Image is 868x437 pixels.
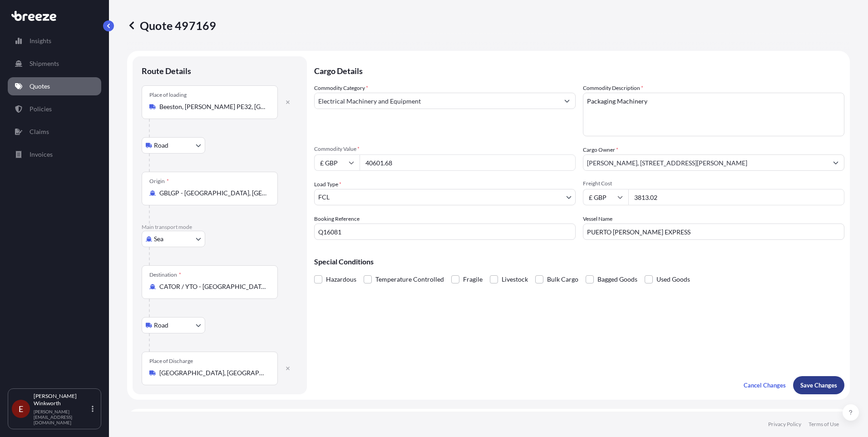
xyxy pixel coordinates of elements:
[809,421,839,428] a: Terms of Use
[315,93,559,109] input: Select a commodity type
[314,56,844,84] p: Cargo Details
[828,154,844,171] button: Show suggestions
[800,381,837,390] p: Save Changes
[154,234,163,243] span: Sea
[142,137,205,154] button: Select transport
[375,273,444,286] span: Temperature Controlled
[149,178,169,185] div: Origin
[142,317,205,333] button: Select transport
[502,273,528,286] span: Livestock
[159,189,266,198] input: Origin
[597,273,637,286] span: Bagged Goods
[19,404,23,413] span: E
[547,273,578,286] span: Bulk Cargo
[628,189,844,205] input: Enter amount
[30,59,59,68] p: Shipments
[583,214,612,223] label: Vessel Name
[583,84,643,93] label: Commodity Description
[463,273,483,286] span: Fragile
[159,368,266,377] input: Place of Discharge
[154,321,168,330] span: Road
[30,127,49,136] p: Claims
[360,154,576,171] input: Type amount
[159,102,266,111] input: Place of loading
[314,145,576,153] span: Commodity Value
[8,145,101,164] a: Invoices
[793,376,844,394] button: Save Changes
[583,154,828,171] input: Full name
[30,150,53,159] p: Invoices
[30,82,50,91] p: Quotes
[142,231,205,247] button: Select transport
[154,141,168,150] span: Road
[8,77,101,95] a: Quotes
[8,123,101,141] a: Claims
[127,18,216,33] p: Quote 497169
[736,376,793,394] button: Cancel Changes
[149,271,181,278] div: Destination
[583,223,844,240] input: Enter name
[559,93,575,109] button: Show suggestions
[8,32,101,50] a: Insights
[326,273,356,286] span: Hazardous
[30,36,51,45] p: Insights
[8,100,101,118] a: Policies
[768,421,801,428] a: Privacy Policy
[314,84,368,93] label: Commodity Category
[149,91,187,99] div: Place of loading
[583,180,844,187] span: Freight Cost
[314,258,844,265] p: Special Conditions
[142,65,191,76] p: Route Details
[744,381,786,390] p: Cancel Changes
[159,282,266,291] input: Destination
[34,392,90,407] p: [PERSON_NAME] Winkworth
[149,358,193,365] div: Place of Discharge
[8,55,101,73] a: Shipments
[314,189,576,205] button: FCL
[30,104,52,114] p: Policies
[656,273,690,286] span: Used Goods
[34,409,90,425] p: [PERSON_NAME][EMAIL_ADDRESS][DOMAIN_NAME]
[314,223,576,240] input: Your internal reference
[142,223,298,231] p: Main transport mode
[318,193,330,202] span: FCL
[583,93,844,136] textarea: Packaging Machinery
[314,214,360,223] label: Booking Reference
[314,180,341,189] span: Load Type
[583,145,618,154] label: Cargo Owner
